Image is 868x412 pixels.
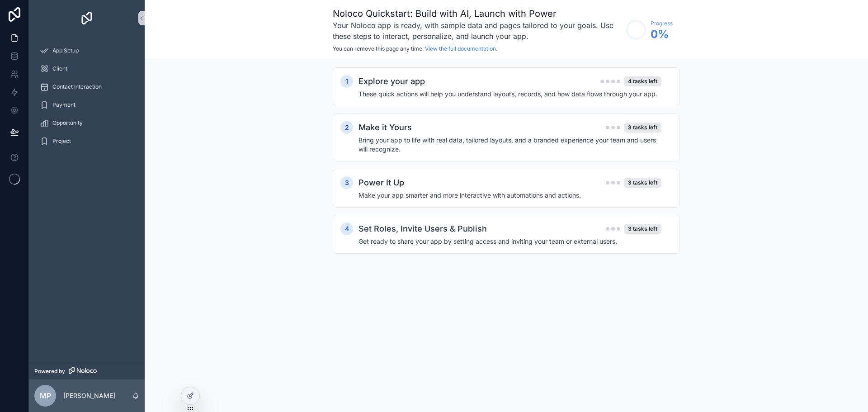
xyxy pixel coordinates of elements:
[333,7,622,20] h1: Noloco Quickstart: Build with AI, Launch with Power
[34,43,139,59] a: App Setup
[425,45,497,52] a: View the full documentation.
[333,20,622,42] h3: Your Noloco app is ready, with sample data and pages tailored to your goals. Use these steps to i...
[145,60,868,279] div: scrollable content
[340,176,353,189] div: 3
[34,368,65,375] span: Powered by
[359,191,661,200] h4: Make your app smarter and more interactive with automations and actions.
[359,75,425,88] h2: Explore your app
[29,363,145,379] a: Powered by
[340,223,353,235] div: 4
[34,133,139,149] a: Project
[80,11,94,25] img: App logo
[52,119,83,127] span: Opportunity
[651,20,673,27] span: Progress
[359,136,661,154] h4: Bring your app to life with real data, tailored layouts, and a branded experience your team and u...
[40,390,51,401] span: MP
[624,76,661,86] div: 4 tasks left
[359,223,487,235] h2: Set Roles, Invite Users & Publish
[52,83,102,90] span: Contact Interaction
[34,79,139,95] a: Contact Interaction
[340,75,353,88] div: 1
[359,176,404,189] h2: Power It Up
[359,121,412,134] h2: Make it Yours
[624,178,661,188] div: 3 tasks left
[52,47,79,54] span: App Setup
[29,36,145,161] div: scrollable content
[624,224,661,234] div: 3 tasks left
[359,90,661,99] h4: These quick actions will help you understand layouts, records, and how data flows through your app.
[63,391,115,400] p: [PERSON_NAME]
[651,27,673,42] span: 0 %
[340,121,353,134] div: 2
[34,115,139,131] a: Opportunity
[52,137,71,145] span: Project
[34,61,139,77] a: Client
[359,237,661,246] h4: Get ready to share your app by setting access and inviting your team or external users.
[52,101,75,109] span: Payment
[34,97,139,113] a: Payment
[52,65,67,72] span: Client
[333,45,424,52] span: You can remove this page any time.
[624,123,661,133] div: 3 tasks left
